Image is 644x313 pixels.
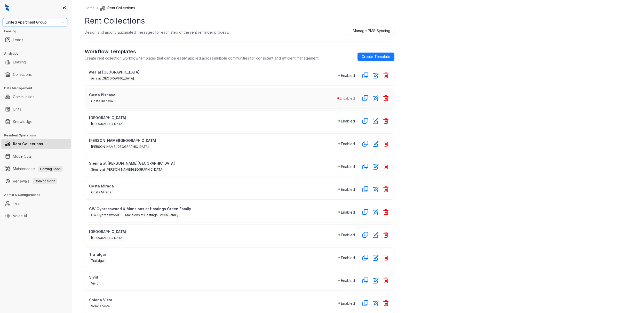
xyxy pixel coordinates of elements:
a: Move Outs [13,151,31,162]
li: Units [1,104,71,114]
p: Enabled [341,187,355,192]
li: Knowledge [1,117,71,127]
a: Team [13,198,22,209]
a: Units [13,104,21,114]
p: Solana Vista [89,297,338,303]
p: Disabled [340,96,355,101]
span: Vivid [89,281,101,286]
span: Solana Vista [89,303,112,309]
h2: Workflow Templates [85,48,319,55]
button: Manage PMS Syncing [349,27,394,35]
span: Coming Soon [38,166,63,172]
li: Leasing [1,57,71,67]
p: Design and modify automated messages for each step of the rent reminder process. [85,30,229,35]
a: Knowledge [13,117,33,127]
span: United Apartment Group [6,18,64,26]
li: Maintenance [1,164,71,174]
p: Enabled [341,118,355,124]
p: Enabled [341,164,355,169]
li: Renewals [1,176,71,186]
span: Sienna at [PERSON_NAME][GEOGRAPHIC_DATA] [89,167,165,172]
li: Leads [1,35,71,45]
p: CW Cypresswood & Mansions at Hastings Green Family [89,206,338,212]
p: Enabled [341,141,355,147]
li: Voice AI [1,211,71,221]
p: Enabled [341,232,355,238]
h3: Resident Operations [4,133,72,138]
p: Costa Biscaya [89,92,337,98]
li: Rent Collections [100,5,135,11]
li: Rent Collections [1,139,71,149]
span: Costa Mirada [89,190,113,195]
li: Move Outs [1,151,71,162]
span: Mansions at Hastings Green Family [123,212,180,218]
p: Enabled [341,209,355,215]
span: Costa Biscaya [89,98,115,104]
h3: Admin & Configurations [4,193,72,197]
a: Communities [13,92,34,102]
li: Team [1,198,71,209]
img: logo [5,4,9,11]
a: Home [84,5,96,11]
span: Ayla at [GEOGRAPHIC_DATA] [89,76,136,81]
span: CW Cypresswood [89,212,121,218]
a: Collections [13,69,32,80]
span: [GEOGRAPHIC_DATA] [89,235,125,241]
p: [GEOGRAPHIC_DATA] [89,229,338,234]
p: Vivid [89,274,338,280]
p: [PERSON_NAME][GEOGRAPHIC_DATA] [89,138,338,143]
h3: Data Management [4,86,72,91]
a: Leads [13,35,23,45]
a: RenewalsComing Soon [13,176,57,186]
p: Create rent collection workflow templates that can be easily applied across multiple communities ... [85,55,319,61]
p: Ayla at [GEOGRAPHIC_DATA] [89,69,338,75]
span: Manage PMS Syncing [353,28,390,34]
p: Enabled [341,301,355,306]
h1: Rent Collections [85,15,394,27]
li: Communities [1,92,71,102]
p: Enabled [341,278,355,283]
a: Rent Collections [13,139,43,149]
p: Enabled [341,73,355,78]
p: Enabled [341,255,355,260]
span: Create Template [362,54,390,60]
a: Voice AI [13,211,27,221]
h3: Leasing [4,29,72,34]
li: / [97,5,98,11]
p: Trafalgar [89,252,338,257]
p: [GEOGRAPHIC_DATA] [89,115,338,120]
p: Sienna at [PERSON_NAME][GEOGRAPHIC_DATA] [89,161,338,166]
span: Coming Soon [33,178,57,184]
span: [PERSON_NAME][GEOGRAPHIC_DATA] [89,144,151,150]
h3: Analytics [4,51,72,56]
li: Collections [1,69,71,80]
p: Costa Mirada [89,183,338,189]
a: Leasing [13,57,26,67]
span: [GEOGRAPHIC_DATA] [89,121,125,127]
a: Create Template [357,53,394,61]
span: Trafalgar [89,258,107,264]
